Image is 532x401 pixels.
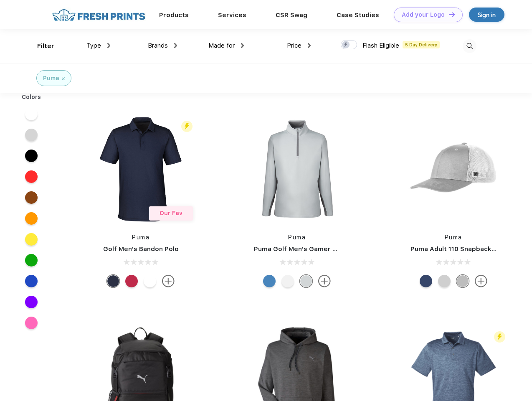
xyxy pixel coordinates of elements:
span: Flash Eligible [362,42,399,49]
div: Navy Blazer [107,275,119,287]
a: CSR Swag [276,11,307,19]
span: Made for [208,42,235,49]
img: dropdown.png [174,43,177,48]
span: Price [287,42,301,49]
a: Puma [445,234,462,241]
div: Filter [37,41,54,51]
img: filter_cancel.svg [62,77,65,80]
div: Quarry with Brt Whit [456,275,469,287]
img: DT [449,12,455,17]
img: func=resize&h=266 [241,114,352,225]
div: Colors [15,93,48,102]
div: Ski Patrol [125,275,138,287]
img: dropdown.png [241,43,244,48]
div: Bright White [144,275,156,287]
a: Puma Golf Men's Gamer Golf Quarter-Zip [254,245,386,253]
img: fo%20logo%202.webp [50,8,148,22]
div: Sign in [478,10,496,20]
img: flash_active_toggle.svg [181,121,193,132]
div: Quarry Brt Whit [438,275,451,287]
img: dropdown.png [308,43,311,48]
a: Golf Men's Bandon Polo [103,245,179,253]
a: Products [159,11,189,19]
a: Puma [288,234,306,241]
div: Add your Logo [402,11,445,18]
span: Our Fav [160,210,182,216]
img: dropdown.png [107,43,110,48]
span: Type [86,42,101,49]
img: desktop_search.svg [463,39,476,53]
img: more.svg [318,275,331,287]
a: Sign in [469,8,504,22]
img: func=resize&h=266 [398,114,509,225]
div: Bright Cobalt [263,275,276,287]
img: more.svg [475,275,487,287]
span: Brands [148,42,168,49]
div: Peacoat with Qut Shd [420,275,432,287]
img: more.svg [162,275,175,287]
div: Bright White [281,275,294,287]
a: Puma [132,234,149,241]
span: 5 Day Delivery [403,41,440,48]
div: High Rise [300,275,312,287]
img: flash_active_toggle.svg [494,331,505,343]
img: func=resize&h=266 [85,114,196,225]
a: Services [218,11,246,19]
div: Puma [43,74,59,83]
